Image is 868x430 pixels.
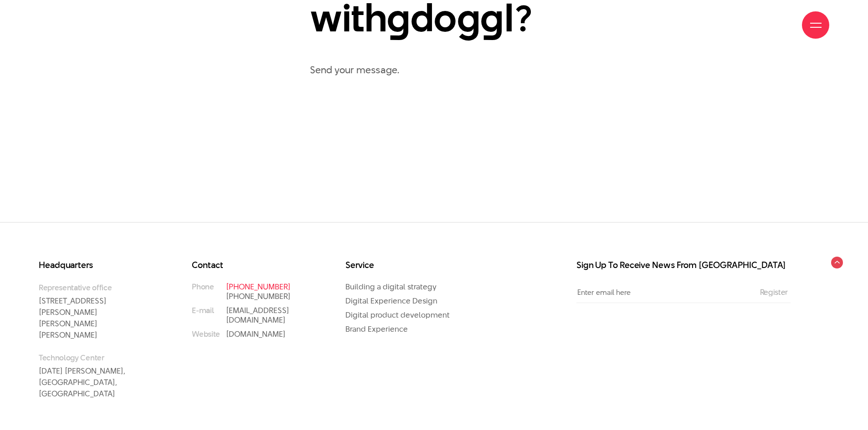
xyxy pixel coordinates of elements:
a: [PHONE_NUMBER] [226,281,291,292]
input: Enter email here [576,282,757,303]
font: [STREET_ADDRESS][PERSON_NAME][PERSON_NAME][PERSON_NAME] [39,295,107,340]
font: Contact [192,259,223,271]
font: E-mail [192,305,214,316]
font: Send your message. [310,63,399,76]
font: Headquarters [39,259,93,271]
a: Brand Experience [345,324,408,334]
a: [DOMAIN_NAME] [226,329,286,339]
input: Register [757,288,791,296]
font: [DATE] [PERSON_NAME], [GEOGRAPHIC_DATA], [GEOGRAPHIC_DATA] [39,365,125,399]
font: Technology Center [39,352,105,363]
a: [PHONE_NUMBER] [226,291,291,302]
font: Website [192,329,220,339]
a: Digital product development [345,309,450,320]
font: Sign Up To Receive News From [GEOGRAPHIC_DATA] [576,259,786,271]
a: Digital Experience Design [345,295,437,306]
a: [EMAIL_ADDRESS][DOMAIN_NAME] [226,305,289,325]
font: Representative office [39,282,112,293]
font: Service [345,259,374,271]
font: Phone [192,281,214,292]
a: Building a digital strategy [345,281,437,292]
